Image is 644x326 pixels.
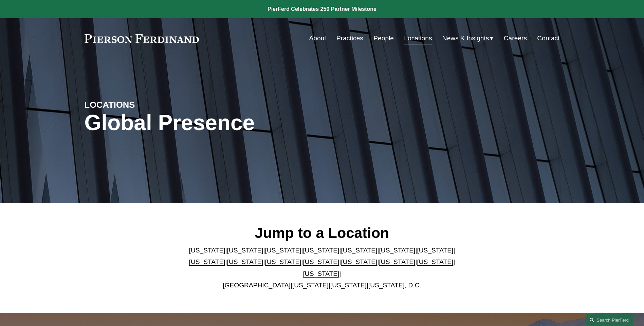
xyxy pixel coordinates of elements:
a: People [373,32,394,45]
p: | | | | | | | | | | | | | | | | | | [183,245,461,291]
a: [US_STATE] [303,258,339,265]
a: [US_STATE] [341,258,377,265]
a: Contact [537,32,559,45]
a: About [309,32,326,45]
a: [US_STATE] [303,270,339,277]
h1: Global Presence [85,110,401,135]
a: [GEOGRAPHIC_DATA] [223,282,291,289]
a: [US_STATE] [265,247,301,254]
span: News & Insights [442,33,489,44]
a: [US_STATE] [189,258,225,265]
a: folder dropdown [442,32,494,45]
a: [US_STATE] [417,247,453,254]
a: Search this site [586,314,633,326]
a: [US_STATE] [292,282,329,289]
a: [US_STATE], D.C. [368,282,421,289]
a: [US_STATE] [379,247,415,254]
a: [US_STATE] [303,247,339,254]
a: Locations [404,32,432,45]
a: [US_STATE] [265,258,301,265]
a: [US_STATE] [189,247,225,254]
a: [US_STATE] [330,282,367,289]
a: [US_STATE] [227,258,263,265]
a: [US_STATE] [417,258,453,265]
a: Careers [504,32,527,45]
h4: LOCATIONS [85,99,203,110]
h2: Jump to a Location [183,224,461,242]
a: [US_STATE] [227,247,263,254]
a: [US_STATE] [379,258,415,265]
a: [US_STATE] [341,247,377,254]
a: Practices [336,32,363,45]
